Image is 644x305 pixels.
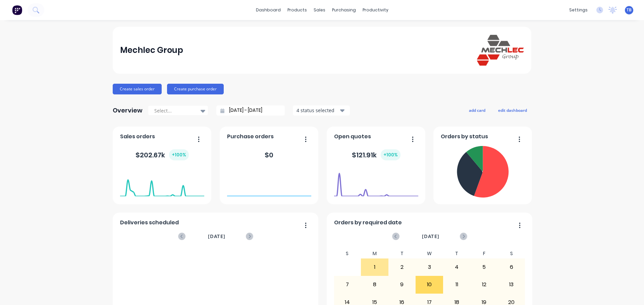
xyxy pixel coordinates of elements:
div: 12 [471,276,497,293]
a: dashboard [253,5,284,15]
span: Sales orders [120,133,155,141]
div: + 100 % [169,149,189,160]
div: Overview [113,104,143,117]
div: F [470,249,498,258]
div: 7 [334,276,361,293]
button: add card [465,106,490,115]
div: 11 [443,276,470,293]
div: sales [310,5,329,15]
div: 2 [389,259,416,276]
div: 4 status selected [297,107,339,114]
span: [DATE] [422,233,439,240]
div: 6 [498,259,525,276]
div: $ 202.67k [136,149,189,160]
span: Purchase orders [227,133,274,141]
span: [DATE] [208,233,225,240]
div: $ 121.91k [352,149,400,160]
div: T [388,249,416,258]
div: 9 [389,276,416,293]
span: Deliveries scheduled [120,219,179,227]
img: Mechlec Group [477,35,524,65]
div: M [361,249,388,258]
div: Mechlec Group [120,44,183,57]
div: 8 [361,276,388,293]
div: W [416,249,443,258]
div: 13 [498,276,525,293]
div: + 100 % [381,149,400,160]
img: Factory [12,5,22,15]
span: Open quotes [334,133,371,141]
div: 5 [471,259,497,276]
div: $ 0 [265,150,273,160]
div: S [498,249,525,258]
div: products [284,5,310,15]
button: Create sales order [113,84,162,94]
div: settings [566,5,591,15]
div: 4 [443,259,470,276]
span: Orders by status [441,133,488,141]
div: 10 [416,276,443,293]
div: productivity [359,5,392,15]
div: T [443,249,471,258]
div: 1 [361,259,388,276]
div: S [334,249,361,258]
div: 3 [416,259,443,276]
span: TB [627,7,632,13]
div: purchasing [329,5,359,15]
button: Create purchase order [167,84,224,94]
button: edit dashboard [494,106,531,115]
button: 4 status selected [293,105,350,116]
